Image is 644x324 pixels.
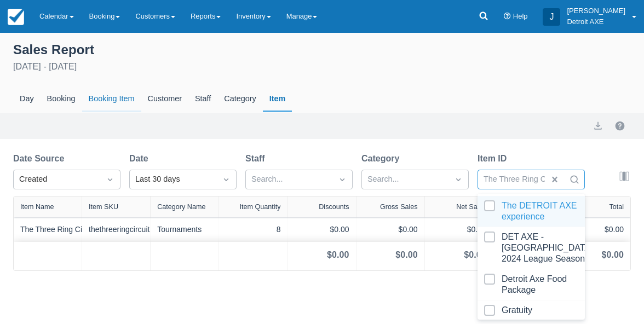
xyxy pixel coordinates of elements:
[188,86,217,112] div: Staff
[591,119,605,132] button: export
[456,203,486,211] div: Net Sales
[157,224,212,235] div: Tournaments
[8,9,24,25] img: checkfront-main-nav-mini-logo.png
[89,224,143,235] div: thethreeringcircuit
[453,174,464,185] span: Dropdown icon
[478,152,511,165] label: Item ID
[157,203,205,211] div: Category Name
[245,152,269,165] label: Staff
[41,86,82,112] div: Booking
[20,224,96,235] a: The Three Ring Circuit
[337,174,348,185] span: Dropdown icon
[221,174,232,185] span: Dropdown icon
[226,224,280,235] div: 8
[13,86,41,112] div: Day
[82,86,141,112] div: Booking Item
[129,152,153,165] label: Date
[135,173,211,186] div: Last 30 days
[13,39,631,58] div: Sales Report
[141,86,188,112] div: Customer
[89,203,118,211] div: Item SKU
[217,86,262,112] div: Category
[609,203,624,211] div: Total
[567,16,625,27] p: Detroit AXE
[543,8,560,26] div: J
[240,203,281,211] div: Item Quantity
[263,86,292,112] div: Item
[361,152,404,165] label: Category
[327,248,349,262] div: $0.00
[105,174,116,185] span: Dropdown icon
[319,203,349,211] div: Discounts
[602,248,624,262] div: $0.00
[567,5,625,16] p: [PERSON_NAME]
[569,174,580,185] span: Search
[13,60,631,73] div: [DATE] - [DATE]
[464,248,486,262] div: $0.00
[380,203,418,211] div: Gross Sales
[504,13,511,20] i: Help
[19,173,95,186] div: Created
[20,203,54,211] div: Item Name
[513,12,528,20] span: Help
[395,248,417,262] div: $0.00
[363,224,418,235] div: $0.00
[432,224,486,235] div: $0.00
[568,224,624,235] div: $0.00
[13,152,68,165] label: Date Source
[294,224,349,235] div: $0.00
